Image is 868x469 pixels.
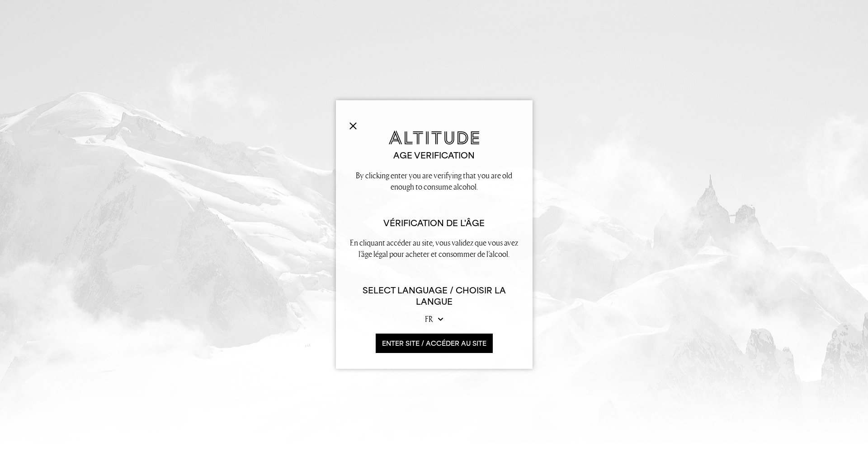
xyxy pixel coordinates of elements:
[376,334,493,353] button: ENTER SITE / accéder au site
[349,218,519,229] h2: Vérification de l'âge
[349,237,519,260] p: En cliquant accéder au site, vous validez que vous avez l’âge légal pour acheter et consommer de ...
[349,150,519,161] h2: Age verification
[349,285,519,307] h6: Select Language / Choisir la langue
[389,130,479,144] img: Altitude Gin
[349,122,357,130] img: Close
[349,170,519,192] p: By clicking enter you are verifying that you are old enough to consume alcohol.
